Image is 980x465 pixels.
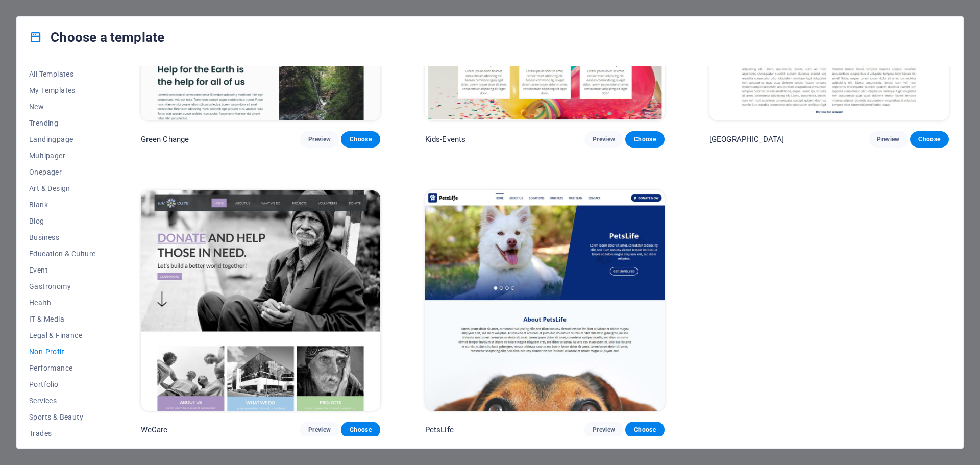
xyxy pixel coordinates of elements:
button: Preview [584,131,623,148]
span: Preview [877,135,899,143]
span: Preview [308,135,331,143]
button: Choose [625,422,664,438]
span: Performance [29,364,96,372]
button: Choose [910,131,949,148]
button: Preview [869,131,908,148]
button: Multipager [29,148,96,164]
button: Choose [341,131,380,148]
button: Gastronomy [29,278,96,295]
button: Education & Culture [29,246,96,262]
span: Services [29,397,96,405]
span: Education & Culture [29,250,96,258]
button: Portfolio [29,376,96,393]
button: Blank [29,197,96,213]
button: Preview [300,422,339,438]
button: My Templates [29,82,96,99]
span: Choose [349,135,372,143]
button: Preview [584,422,623,438]
span: IT & Media [29,315,96,323]
img: WeCare [141,190,380,411]
span: Legal & Finance [29,331,96,339]
button: Choose [341,422,380,438]
span: Sports & Beauty [29,413,96,421]
span: Non-Profit [29,348,96,356]
span: All Templates [29,70,96,78]
span: Preview [593,135,615,143]
span: Choose [349,426,372,434]
button: Legal & Finance [29,327,96,344]
span: Trades [29,429,96,437]
p: PetsLife [425,425,454,435]
span: Event [29,266,96,274]
button: Health [29,295,96,311]
button: Blog [29,213,96,229]
span: My Templates [29,86,96,94]
span: Choose [633,135,656,143]
span: Business [29,233,96,241]
img: PetsLife [425,190,665,411]
button: Landingpage [29,131,96,148]
button: Business [29,229,96,246]
button: IT & Media [29,311,96,327]
span: Blank [29,201,96,209]
button: Choose [625,131,664,148]
button: Trades [29,425,96,442]
button: Trending [29,115,96,131]
span: Art & Design [29,184,96,192]
button: Art & Design [29,180,96,197]
span: Landingpage [29,135,96,143]
button: New [29,99,96,115]
span: Portfolio [29,380,96,388]
span: Multipager [29,152,96,160]
button: All Templates [29,66,96,82]
h4: Choose a template [29,29,164,45]
button: Event [29,262,96,278]
p: WeCare [141,425,168,435]
span: Preview [308,426,331,434]
span: Gastronomy [29,282,96,290]
span: Trending [29,119,96,127]
p: Green Change [141,134,189,144]
span: Choose [633,426,656,434]
button: Onepager [29,164,96,180]
button: Sports & Beauty [29,409,96,425]
button: Services [29,393,96,409]
p: Kids-Events [425,134,466,144]
span: Choose [918,135,941,143]
span: Preview [593,426,615,434]
span: New [29,103,96,111]
span: Onepager [29,168,96,176]
button: Performance [29,360,96,376]
span: Blog [29,217,96,225]
p: [GEOGRAPHIC_DATA] [709,134,784,144]
button: Non-Profit [29,344,96,360]
button: Preview [300,131,339,148]
span: Health [29,299,96,307]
